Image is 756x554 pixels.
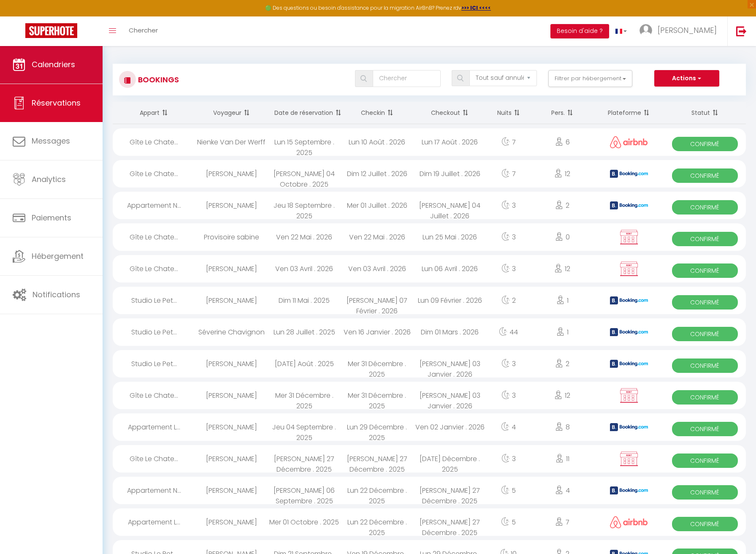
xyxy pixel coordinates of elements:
span: Chercher [129,26,158,35]
th: Sort by checkout [414,102,487,124]
h3: Bookings [136,70,179,89]
img: Super Booking [25,23,77,38]
span: Notifications [33,289,80,300]
span: Hébergement [32,251,84,261]
th: Sort by people [531,102,594,124]
button: Actions [654,70,719,87]
th: Sort by guest [195,102,268,124]
span: Analytics [32,174,66,185]
span: [PERSON_NAME] [658,25,717,35]
th: Sort by channel [594,102,664,124]
img: ... [639,24,652,37]
img: logout [736,26,747,36]
a: Chercher [122,16,164,46]
span: Paiements [32,212,71,223]
button: Besoin d'aide ? [550,24,609,38]
span: Messages [32,136,70,146]
span: Réservations [32,98,81,108]
th: Sort by booking date [268,102,341,124]
span: Calendriers [32,59,75,70]
th: Sort by rentals [113,102,195,124]
a: >>> ICI <<<< [461,4,491,11]
th: Sort by status [664,102,746,124]
button: Filtrer par hébergement [548,70,633,87]
a: ... [PERSON_NAME] [633,16,727,46]
th: Sort by nights [486,102,531,124]
th: Sort by checkin [341,102,414,124]
input: Chercher [373,70,440,87]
